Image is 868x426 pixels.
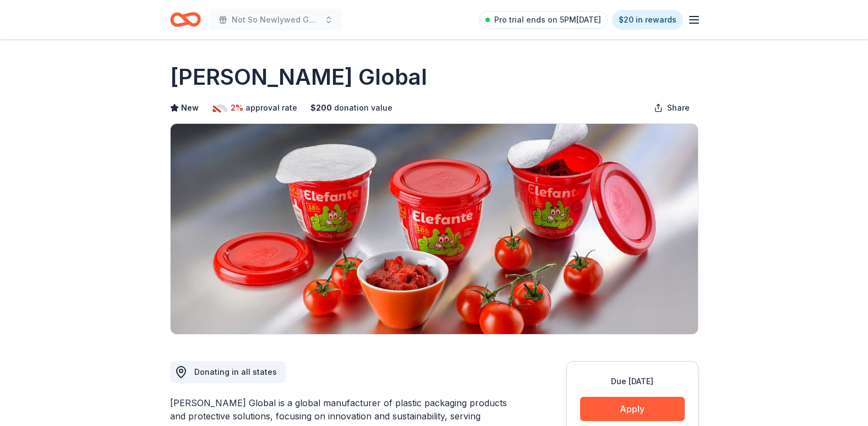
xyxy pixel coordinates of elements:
[645,97,698,119] button: Share
[580,375,685,388] div: Due [DATE]
[210,9,342,31] button: Not So Newlywed Game
[231,101,243,114] span: 2%
[334,101,392,114] span: donation value
[194,367,277,376] span: Donating in all states
[310,101,332,114] span: $ 200
[580,397,685,421] button: Apply
[232,13,320,26] span: Not So Newlywed Game
[494,13,601,26] span: Pro trial ends on 5PM[DATE]
[245,101,297,114] span: approval rate
[170,7,201,32] a: Home
[479,11,608,29] a: Pro trial ends on 5PM[DATE]
[612,10,683,30] a: $20 in rewards
[667,101,690,114] span: Share
[171,124,698,334] img: Image for Berry Global
[181,101,199,114] span: New
[170,62,427,92] h1: [PERSON_NAME] Global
